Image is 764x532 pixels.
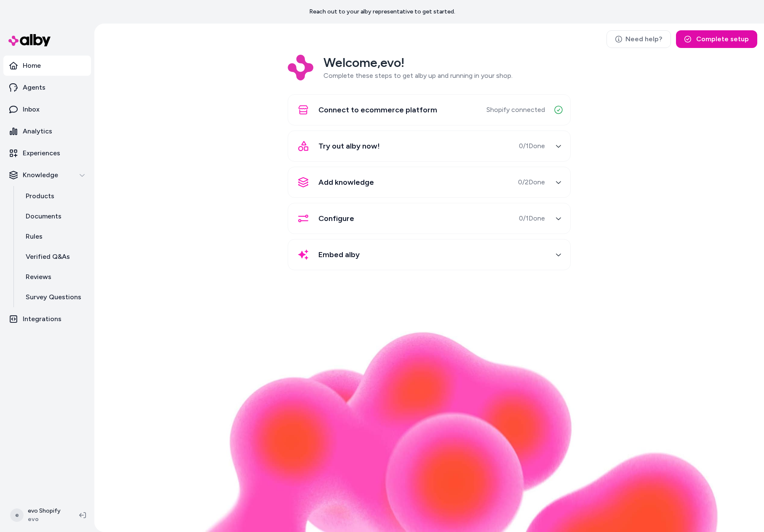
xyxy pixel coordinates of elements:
span: Try out alby now! [318,140,380,152]
a: Integrations [3,309,91,329]
a: Experiences [3,143,91,163]
span: Embed alby [318,249,360,261]
a: Inbox [3,99,91,120]
img: Logo [288,55,313,80]
p: Rules [26,231,43,242]
span: 0 / 1 Done [519,213,545,223]
button: Try out alby now!0/1Done [293,136,565,156]
a: Documents [17,206,91,226]
span: 0 / 2 Done [518,177,545,187]
p: Documents [26,211,61,221]
p: Home [23,61,41,71]
a: Home [3,56,91,76]
p: Verified Q&As [26,252,70,262]
p: Integrations [23,314,61,324]
img: alby Bubble [139,331,719,532]
a: Agents [3,77,91,98]
span: Connect to ecommerce platform [318,104,437,116]
img: alby Logo [8,34,51,46]
a: Survey Questions [17,287,91,307]
span: e [10,508,24,522]
button: Embed alby [293,245,565,265]
button: Add knowledge0/2Done [293,172,565,192]
p: Agents [23,82,45,93]
span: Add knowledge [318,176,374,188]
a: Need help? [606,30,671,48]
a: Rules [17,226,91,247]
span: Configure [318,213,354,224]
span: Complete these steps to get alby up and running in your shop. [323,72,513,80]
p: Reach out to your alby representative to get started. [309,8,455,16]
p: Inbox [23,104,40,114]
span: evo [28,515,61,524]
a: Analytics [3,121,91,141]
button: Knowledge [3,165,91,185]
p: evo Shopify [28,507,61,515]
p: Products [26,191,54,201]
p: Reviews [26,272,51,282]
p: Analytics [23,126,52,136]
p: Survey Questions [26,292,81,302]
h2: Welcome, evo ! [323,55,513,71]
button: eevo Shopifyevo [5,502,72,529]
a: Reviews [17,267,91,287]
button: Complete setup [676,30,757,48]
p: Experiences [23,148,60,158]
button: Configure0/1Done [293,208,565,229]
p: Knowledge [23,170,58,180]
button: Connect to ecommerce platformShopify connected [293,100,565,120]
a: Verified Q&As [17,247,91,267]
a: Products [17,186,91,206]
span: 0 / 1 Done [519,141,545,151]
span: Shopify connected [486,105,545,115]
